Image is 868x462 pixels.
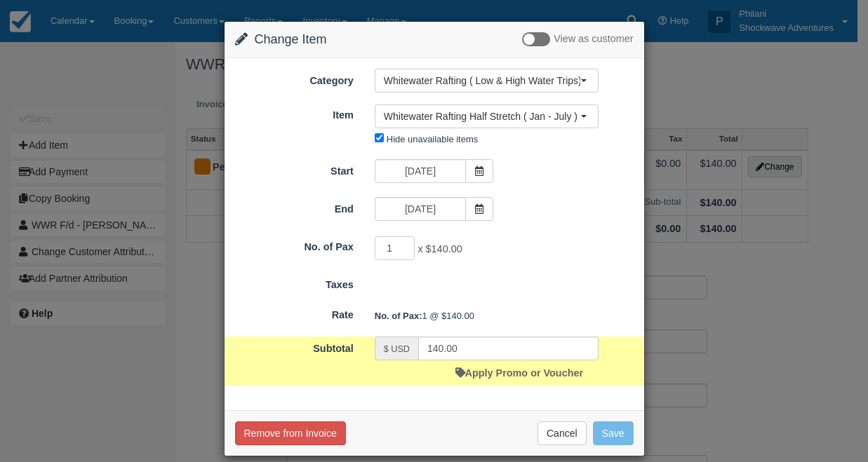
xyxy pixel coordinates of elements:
span: x $140.00 [418,244,462,255]
label: Category [225,69,364,88]
span: Whitewater Rafting Half Stretch ( Jan - July ) or (Aug - Dec) [384,109,580,123]
label: End [225,197,364,217]
button: Whitewater Rafting ( Low & High Water Trips) [375,69,599,93]
button: Save [593,421,634,445]
label: Hide unavailable items [387,134,478,144]
input: No. of Pax [375,236,415,260]
span: Whitewater Rafting ( Low & High Water Trips) [384,74,580,88]
span: View as customer [554,34,633,45]
label: Item [225,103,364,123]
span: Change Item [255,32,327,46]
label: Subtotal [225,337,364,356]
button: Whitewater Rafting Half Stretch ( Jan - July ) or (Aug - Dec) [375,104,599,128]
button: Cancel [538,421,587,445]
strong: No. of Pax [375,311,422,321]
a: Apply Promo or Voucher [455,367,583,379]
label: Start [225,159,364,179]
label: No. of Pax [225,235,364,254]
small: $ USD [384,344,410,354]
label: Taxes [225,273,364,292]
label: Rate [225,303,364,322]
button: Remove from Invoice [235,421,346,445]
div: 1 @ $140.00 [364,304,644,327]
